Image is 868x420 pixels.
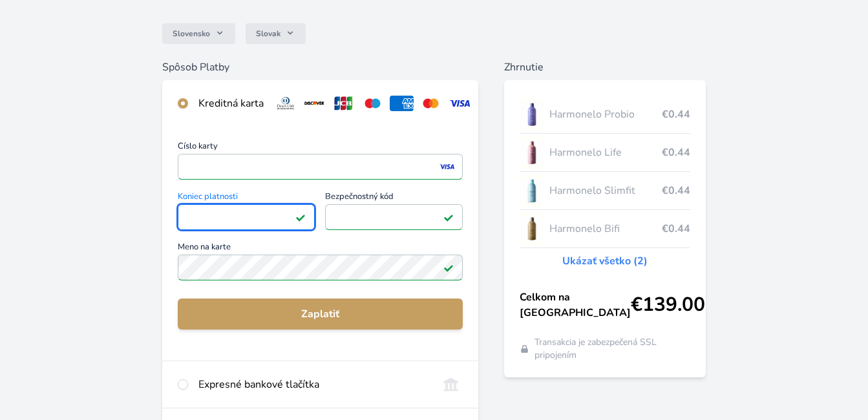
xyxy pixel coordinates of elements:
[438,161,456,173] img: visa
[443,262,454,273] img: Pole je platné
[325,193,463,204] span: Bezpečnostný kód
[662,221,690,236] span: €0.44
[535,336,691,362] span: Transakcia je zabezpečená SSL pripojením
[198,96,264,111] div: Kreditná karta
[274,96,298,111] img: diners.svg
[295,212,306,222] img: Pole je platné
[520,289,631,320] span: Celkom na [GEOGRAPHIC_DATA]
[361,96,385,111] img: maestro.svg
[562,253,648,269] a: Ukázať všetko (2)
[302,96,326,111] img: discover.svg
[173,28,210,39] span: Slovensko
[256,28,281,39] span: Slovak
[419,96,443,111] img: mc.svg
[198,377,429,392] div: Expresné bankové tlačítka
[331,208,457,226] iframe: Iframe pre bezpečnostný kód
[549,183,662,198] span: Harmonelo Slimfit
[184,208,310,226] iframe: Iframe pre deň vypršania platnosti
[178,243,463,255] span: Meno na karte
[178,299,463,330] button: Zaplatiť
[504,59,706,75] h6: Zhrnutie
[520,174,544,207] img: SLIMFIT_se_stinem_x-lo.jpg
[188,306,452,322] span: Zaplatiť
[662,107,690,122] span: €0.44
[332,96,355,111] img: jcb.svg
[520,213,544,245] img: CLEAN_BIFI_se_stinem_x-lo.jpg
[443,212,454,222] img: Pole je platné
[520,136,544,169] img: CLEAN_LIFE_se_stinem_x-lo.jpg
[162,59,478,75] h6: Spôsob Platby
[178,193,315,204] span: Koniec platnosti
[448,96,472,111] img: visa.svg
[662,145,690,160] span: €0.44
[549,221,662,236] span: Harmonelo Bifi
[520,98,544,131] img: CLEAN_PROBIO_se_stinem_x-lo.jpg
[549,107,662,122] span: Harmonelo Probio
[246,23,306,44] button: Slovak
[549,145,662,160] span: Harmonelo Life
[390,96,414,111] img: amex.svg
[162,23,235,44] button: Slovensko
[662,183,690,198] span: €0.44
[631,293,705,317] span: €139.00
[178,255,463,280] input: Meno na kartePole je platné
[184,158,457,176] iframe: Iframe pre číslo karty
[178,142,463,154] span: Číslo karty
[439,377,463,392] img: onlineBanking_SK.svg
